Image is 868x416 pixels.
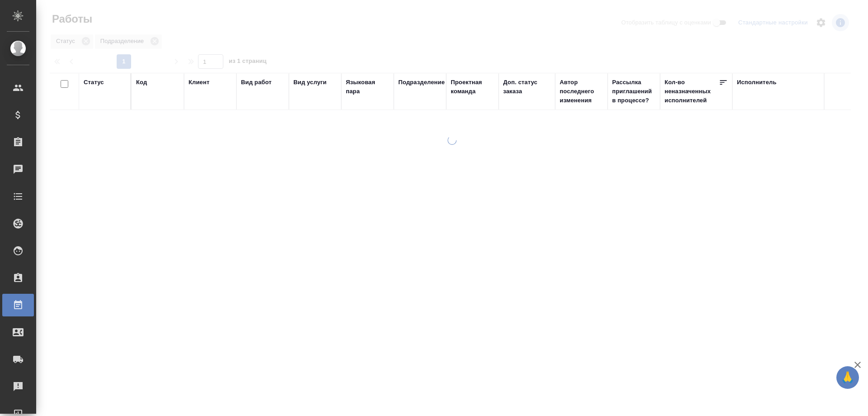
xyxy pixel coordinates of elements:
div: Кол-во неназначенных исполнителей [665,78,719,105]
div: Вид работ [241,78,272,87]
div: Вид услуги [293,78,327,87]
div: Клиент [189,78,209,87]
div: Проектная команда [451,78,494,96]
div: Рассылка приглашений в процессе? [612,78,656,105]
div: Доп. статус заказа [503,78,551,96]
div: Исполнитель [737,78,777,87]
div: Подразделение [398,78,445,87]
div: Языковая пара [346,78,389,96]
span: 🙏 [840,368,855,387]
div: Код [136,78,147,87]
button: 🙏 [836,366,859,389]
div: Автор последнего изменения [560,78,603,105]
div: Статус [84,78,104,87]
